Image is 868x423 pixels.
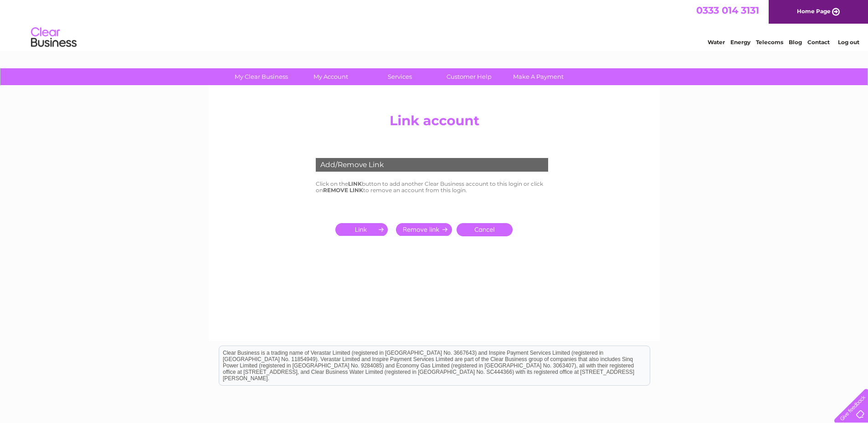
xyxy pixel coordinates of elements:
a: Water [708,39,725,46]
a: Services [362,68,437,85]
a: Telecoms [756,39,783,46]
div: Add/Remove Link [316,158,548,172]
input: Submit [335,223,391,236]
a: Log out [838,39,859,46]
a: Customer Help [431,68,507,85]
b: LINK [348,180,362,187]
b: REMOVE LINK [323,187,363,194]
a: Blog [789,39,802,46]
img: logo.png [31,24,77,51]
a: Contact [807,39,830,46]
a: Cancel [457,223,513,236]
a: My Clear Business [224,68,299,85]
div: Clear Business is a trading name of Verastar Limited (registered in [GEOGRAPHIC_DATA] No. 3667643... [219,5,650,44]
a: My Account [293,68,368,85]
a: Energy [730,39,750,46]
td: Click on the button to add another Clear Business account to this login or click on to remove an ... [313,178,555,196]
input: Submit [396,223,452,236]
a: Make A Payment [501,68,576,85]
a: 0333 014 3131 [696,5,759,16]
